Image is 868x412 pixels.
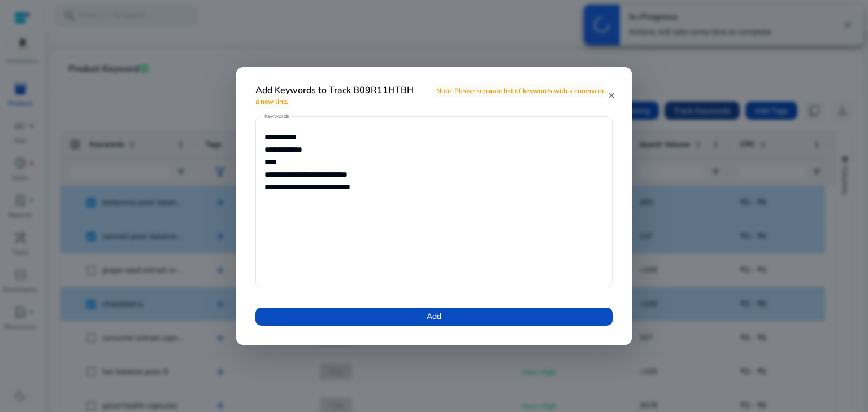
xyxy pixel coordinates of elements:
[255,84,604,109] span: Note: Please separate list of keywords with a comma or a new line.
[264,112,289,120] mat-label: Keywords
[607,90,616,100] mat-icon: close
[255,308,613,326] button: Add
[427,310,441,322] span: Add
[255,85,607,107] h4: Add Keywords to Track B09R11HTBH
